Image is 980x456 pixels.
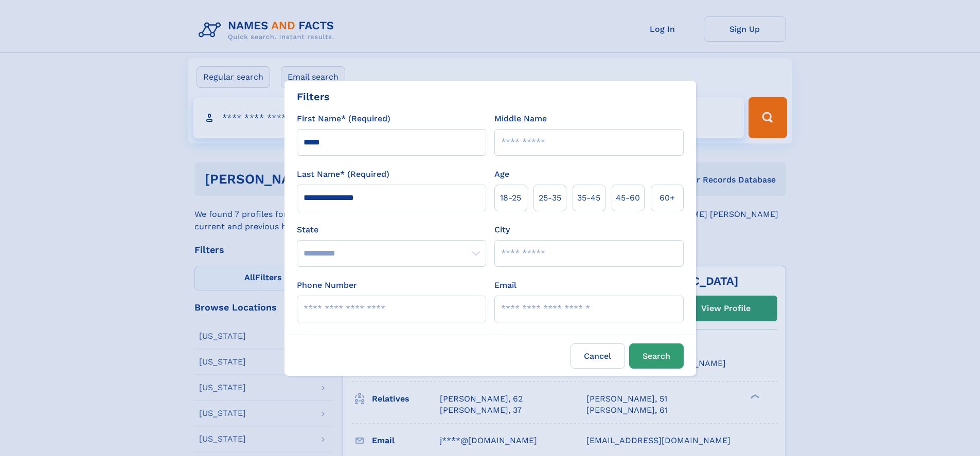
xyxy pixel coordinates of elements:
label: City [494,224,510,236]
span: 60+ [660,192,675,204]
span: 25‑35 [539,192,561,204]
label: Last Name* (Required) [297,168,389,180]
span: 35‑45 [577,192,600,204]
label: Cancel [571,343,625,369]
span: 45‑60 [616,192,640,204]
label: Age [494,168,509,180]
div: Filters [297,89,330,104]
span: 18‑25 [500,192,521,204]
label: First Name* (Required) [297,113,390,125]
label: Middle Name [494,113,547,125]
label: State [297,224,486,236]
label: Email [494,279,516,291]
label: Phone Number [297,279,357,291]
button: Search [629,343,684,369]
